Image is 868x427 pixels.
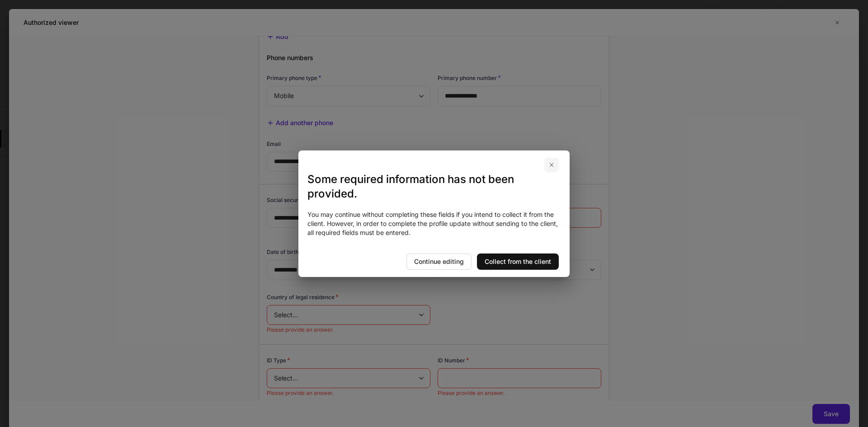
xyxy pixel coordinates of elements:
[307,210,561,237] div: You may continue without completing these fields if you intend to collect it from the client. How...
[485,257,551,266] div: Collect from the client
[477,253,559,270] button: Collect from the client
[414,257,464,266] div: Continue editing
[307,172,561,201] h3: Some required information has not been provided.
[406,253,472,270] button: Continue editing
